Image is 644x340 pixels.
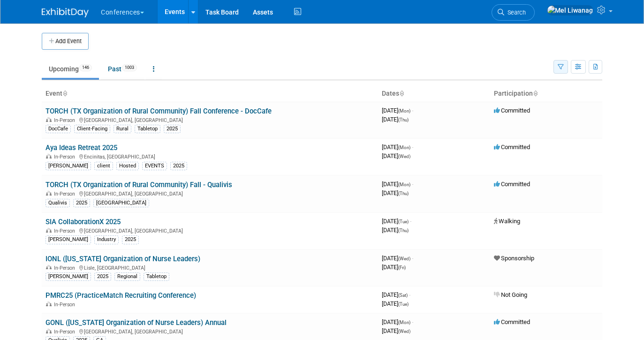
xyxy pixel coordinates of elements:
[135,125,160,133] div: Tabletop
[398,108,410,113] span: (Mon)
[504,9,526,16] span: Search
[398,228,409,233] span: (Thu)
[94,162,113,170] div: client
[412,318,413,325] span: -
[382,327,410,334] span: [DATE]
[45,162,91,170] div: [PERSON_NAME]
[412,107,413,114] span: -
[412,255,413,262] span: -
[45,318,227,327] a: GONL ([US_STATE] Organization of Nurse Leaders) Annual
[494,255,534,262] span: Sponsorship
[398,320,410,325] span: (Mon)
[144,272,169,281] div: Tabletop
[45,227,374,234] div: [GEOGRAPHIC_DATA], [GEOGRAPHIC_DATA]
[378,86,490,102] th: Dates
[494,107,530,114] span: Committed
[93,199,149,207] div: [GEOGRAPHIC_DATA]
[382,181,413,188] span: [DATE]
[94,272,111,281] div: 2025
[46,302,52,306] img: In-Person Event
[170,162,187,170] div: 2025
[114,272,140,281] div: Regional
[45,144,117,152] a: Aya Ideas Retreat 2025
[54,302,78,308] span: In-Person
[54,265,78,271] span: In-Person
[382,255,413,262] span: [DATE]
[62,90,67,97] a: Sort by Event Name
[398,265,406,270] span: (Fri)
[382,300,409,307] span: [DATE]
[398,182,410,187] span: (Mon)
[42,8,89,17] img: ExhibitDay
[45,152,374,160] div: Encinitas, [GEOGRAPHIC_DATA]
[54,154,78,160] span: In-Person
[382,107,413,114] span: [DATE]
[382,116,409,123] span: [DATE]
[398,145,410,150] span: (Mon)
[45,272,91,281] div: [PERSON_NAME]
[79,64,92,71] span: 146
[46,117,52,122] img: In-Person Event
[101,60,144,78] a: Past1003
[382,291,410,298] span: [DATE]
[122,64,137,71] span: 1003
[398,293,408,298] span: (Sat)
[45,264,374,271] div: Lisle, [GEOGRAPHIC_DATA]
[42,60,99,78] a: Upcoming146
[114,125,131,133] div: Rural
[45,255,200,263] a: IONL ([US_STATE] Organization of Nurse Leaders)
[42,86,378,102] th: Event
[398,302,409,307] span: (Tue)
[494,181,530,188] span: Committed
[73,199,90,207] div: 2025
[142,162,167,170] div: EVENTS
[398,219,409,224] span: (Tue)
[412,144,413,151] span: -
[382,227,409,234] span: [DATE]
[382,189,409,196] span: [DATE]
[45,235,91,244] div: [PERSON_NAME]
[45,181,232,189] a: TORCH (TX Organization of Rural Community) Fall - Qualivis
[46,329,52,333] img: In-Person Event
[46,265,52,270] img: In-Person Event
[122,235,139,244] div: 2025
[398,329,410,334] span: (Wed)
[74,125,110,133] div: Client-Facing
[45,107,272,115] a: TORCH (TX Organization of Rural Community) Fall Conference - DocCafe
[42,33,89,50] button: Add Event
[45,199,70,207] div: Qualivis
[382,152,410,159] span: [DATE]
[45,125,71,133] div: DocCafe
[54,191,78,197] span: In-Person
[45,291,196,300] a: PMRC25 (PracticeMatch Recruiting Conference)
[412,181,413,188] span: -
[54,117,78,123] span: In-Person
[382,144,413,151] span: [DATE]
[46,228,52,233] img: In-Person Event
[398,256,410,261] span: (Wed)
[398,191,409,196] span: (Thu)
[533,90,538,97] a: Sort by Participation Type
[382,264,406,271] span: [DATE]
[409,291,410,298] span: -
[398,117,409,122] span: (Thu)
[399,90,404,97] a: Sort by Start Date
[54,329,78,335] span: In-Person
[45,189,374,197] div: [GEOGRAPHIC_DATA], [GEOGRAPHIC_DATA]
[382,318,413,325] span: [DATE]
[45,327,374,335] div: [GEOGRAPHIC_DATA], [GEOGRAPHIC_DATA]
[494,218,520,225] span: Walking
[46,191,52,196] img: In-Person Event
[46,154,52,159] img: In-Person Event
[490,86,602,102] th: Participation
[547,5,593,15] img: Mel Liwanag
[382,218,411,225] span: [DATE]
[494,144,530,151] span: Committed
[164,125,181,133] div: 2025
[45,116,374,123] div: [GEOGRAPHIC_DATA], [GEOGRAPHIC_DATA]
[116,162,139,170] div: Hosted
[54,228,78,234] span: In-Person
[398,154,410,159] span: (Wed)
[410,218,411,225] span: -
[494,318,530,325] span: Committed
